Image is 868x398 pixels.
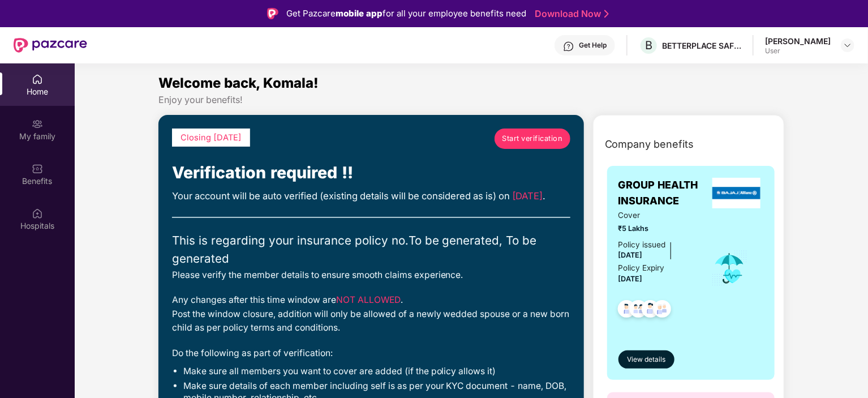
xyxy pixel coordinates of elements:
[712,178,761,208] img: insurerLogo
[605,136,694,152] span: Company benefits
[604,8,609,20] img: Stroke
[648,297,676,324] img: svg+xml;base64,PHN2ZyB4bWxucz0iaHR0cDovL3d3dy53My5vcmcvMjAwMC9zdmciIHdpZHRoPSI0OC45NDMiIGhlaWdodD...
[535,8,605,20] a: Download Now
[172,346,570,361] div: Do the following as part of verification:
[645,38,652,52] span: B
[711,250,748,287] img: icon
[563,41,574,52] img: svg+xml;base64,PHN2ZyBpZD0iSGVscC0zMngzMiIgeG1sbnM9Imh0dHA6Ly93d3cudzMub3JnLzIwMDAvc3ZnIiB3aWR0aD...
[618,251,643,259] span: [DATE]
[286,7,526,20] div: Get Pazcare for all your employee benefits need
[267,8,278,19] img: Logo
[618,209,696,221] span: Cover
[765,46,831,55] div: User
[336,294,401,305] span: NOT ALLOWED
[32,163,43,174] img: svg+xml;base64,PHN2ZyBpZD0iQmVuZWZpdHMiIHhtbG5zPSJodHRwOi8vd3d3LnczLm9yZy8yMDAwL3N2ZyIgd2lkdGg9Ij...
[502,133,562,144] span: Start verification
[618,223,696,234] span: ₹5 Lakhs
[495,129,570,149] a: Start verification
[32,118,43,130] img: svg+xml;base64,PHN2ZyB3aWR0aD0iMjAiIGhlaWdodD0iMjAiIHZpZXdCb3g9IjAgMCAyMCAyMCIgZmlsbD0ibm9uZSIgeG...
[618,262,665,274] div: Policy Expiry
[625,297,652,324] img: svg+xml;base64,PHN2ZyB4bWxucz0iaHR0cDovL3d3dy53My5vcmcvMjAwMC9zdmciIHdpZHRoPSI0OC45MTUiIGhlaWdodD...
[32,74,43,85] img: svg+xml;base64,PHN2ZyBpZD0iSG9tZSIgeG1sbnM9Imh0dHA6Ly93d3cudzMub3JnLzIwMDAvc3ZnIiB3aWR0aD0iMjAiIG...
[579,41,607,50] div: Get Help
[172,232,570,268] div: This is regarding your insurance policy no. To be generated, To be generated
[618,350,674,369] button: View details
[32,208,43,219] img: svg+xml;base64,PHN2ZyBpZD0iSG9zcGl0YWxzIiB4bWxucz0iaHR0cDovL3d3dy53My5vcmcvMjAwMC9zdmciIHdpZHRoPS...
[172,189,570,203] div: Your account will be auto verified (existing details will be considered as is) on .
[637,297,664,324] img: svg+xml;base64,PHN2ZyB4bWxucz0iaHR0cDovL3d3dy53My5vcmcvMjAwMC9zdmciIHdpZHRoPSI0OC45NDMiIGhlaWdodD...
[618,275,643,283] span: [DATE]
[14,38,87,53] img: New Pazcare Logo
[336,8,383,19] strong: mobile app
[613,297,641,324] img: svg+xml;base64,PHN2ZyB4bWxucz0iaHR0cDovL3d3dy53My5vcmcvMjAwMC9zdmciIHdpZHRoPSI0OC45NDMiIGhlaWdodD...
[765,36,831,46] div: [PERSON_NAME]
[172,160,570,186] div: Verification required !!
[158,94,785,106] div: Enjoy your benefits!
[843,41,852,50] img: svg+xml;base64,PHN2ZyBpZD0iRHJvcGRvd24tMzJ4MzIiIHhtbG5zPSJodHRwOi8vd3d3LnczLm9yZy8yMDAwL3N2ZyIgd2...
[618,239,666,251] div: Policy issued
[513,190,543,202] span: [DATE]
[172,268,570,283] div: Please verify the member details to ensure smooth claims experience.
[618,177,710,209] span: GROUP HEALTH INSURANCE
[627,354,665,365] span: View details
[158,75,319,91] span: Welcome back, Komala!
[183,366,570,378] li: Make sure all members you want to cover are added (if the policy allows it)
[172,293,570,335] div: Any changes after this time window are . Post the window closure, addition will only be allowed o...
[662,40,741,51] div: BETTERPLACE SAFETY SOLUTIONS PRIVATE LIMITED
[181,132,242,143] span: Closing [DATE]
